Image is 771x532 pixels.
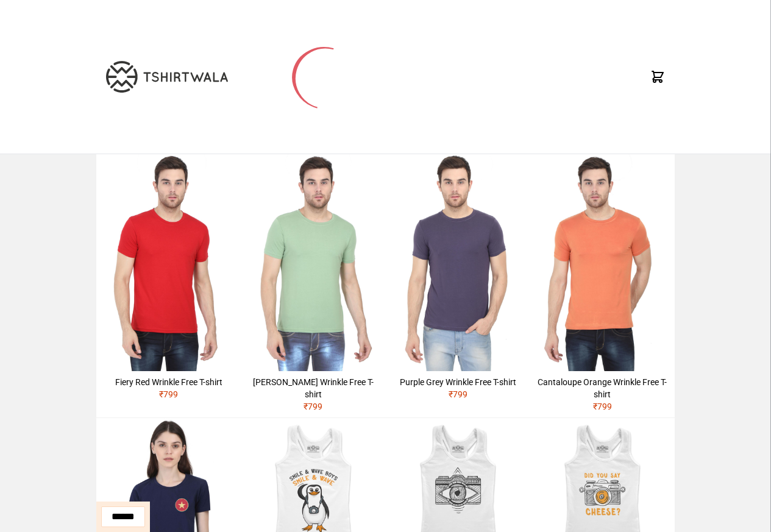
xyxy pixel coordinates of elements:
a: [PERSON_NAME] Wrinkle Free T-shirt₹799 [241,154,385,417]
a: Cantaloupe Orange Wrinkle Free T-shirt₹799 [530,154,675,417]
img: 4M6A2168.jpg [386,154,530,371]
span: ₹ 799 [304,402,322,411]
div: Fiery Red Wrinkle Free T-shirt [101,376,236,388]
img: 4M6A2225.jpg [96,154,241,371]
a: Fiery Red Wrinkle Free T-shirt₹799 [96,154,241,405]
div: Purple Grey Wrinkle Free T-shirt [391,376,525,388]
span: ₹ 799 [449,389,467,399]
div: Cantaloupe Orange Wrinkle Free T-shirt [535,376,670,400]
img: TW-LOGO-400-104.png [106,61,228,93]
span: ₹ 799 [593,402,612,411]
img: 4M6A2211.jpg [241,154,385,371]
img: 4M6A2241.jpg [530,154,675,371]
a: Purple Grey Wrinkle Free T-shirt₹799 [386,154,530,405]
div: [PERSON_NAME] Wrinkle Free T-shirt [246,376,380,400]
span: ₹ 799 [159,389,178,399]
